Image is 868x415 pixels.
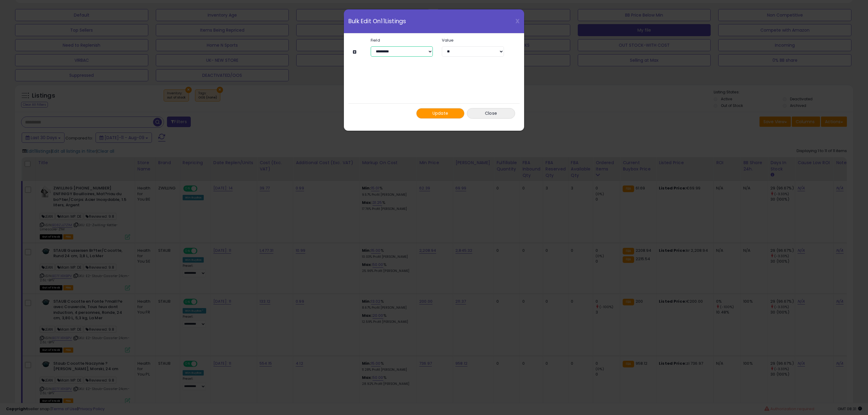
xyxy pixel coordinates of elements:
span: X [515,17,520,25]
button: Close [467,108,515,119]
label: Field [366,38,437,42]
span: Update [432,110,448,116]
label: Value [437,38,508,42]
span: Bulk Edit On 11 Listings [348,18,406,24]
